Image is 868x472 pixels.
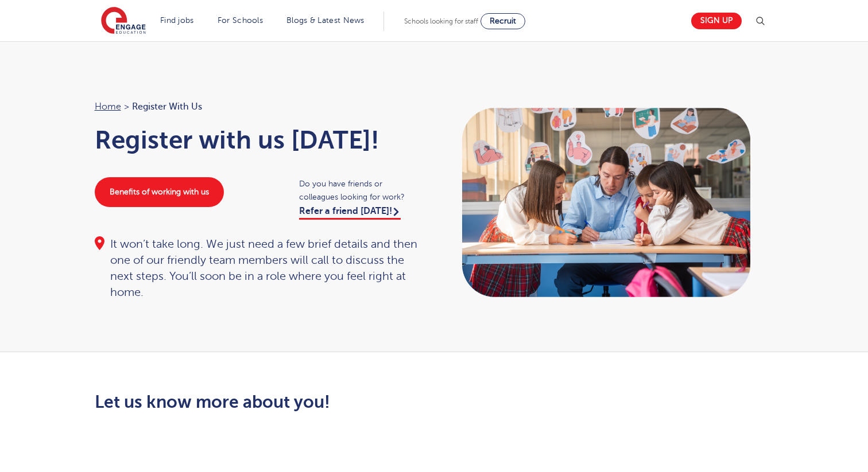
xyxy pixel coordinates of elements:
h1: Register with us [DATE]! [95,126,423,154]
div: It won’t take long. We just need a few brief details and then one of our friendly team members wi... [95,236,423,301]
a: Home [95,102,121,112]
a: Sign up [691,13,742,29]
span: > [124,102,129,112]
a: Blogs & Latest News [286,16,365,25]
a: Benefits of working with us [95,177,224,207]
span: Recruit [490,17,516,25]
a: Refer a friend [DATE]! [299,206,401,220]
a: Find jobs [160,16,194,25]
span: Register with us [132,99,202,114]
a: For Schools [218,16,263,25]
h2: Let us know more about you! [95,392,542,412]
img: Engage Education [101,7,146,36]
span: Schools looking for staff [404,17,478,25]
span: Do you have friends or colleagues looking for work? [299,177,423,204]
nav: breadcrumb [95,99,423,114]
a: Recruit [480,13,525,29]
